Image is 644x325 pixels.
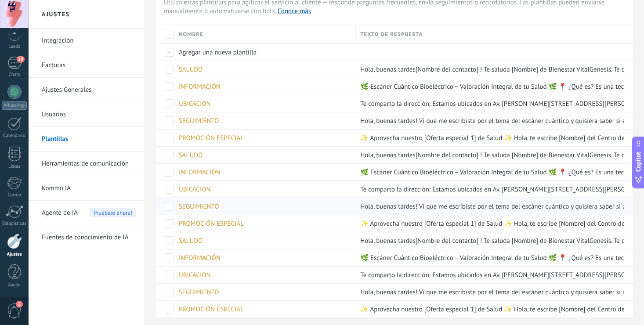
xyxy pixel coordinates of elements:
div: Nombre [174,25,355,43]
a: Facturas [42,53,136,78]
span: PROMOCIÓN ESPECIAL [179,305,244,314]
li: Usuarios [29,102,145,127]
div: Hola, buenas tardes[Nombre del contacto] ! Te saluda [Nombre] de Bienestar VitalGenesis. Te compa... [356,147,624,163]
div: Texto de respuesta [356,25,633,43]
span: INFORMACIÓN [179,83,221,91]
a: Plantillas [42,127,136,152]
div: Estadísticas [2,221,27,227]
span: UBICACION [179,100,211,108]
div: 🌿 Escáner Cuántico Bioeléctrico – Valoración Integral de tu Salud 🌿 📍 ¿Qué es? Es una tecnología ... [356,249,624,266]
div: 🌿 Escáner Cuántico Bioeléctrico – Valoración Integral de tu Salud 🌿 📍 ¿Qué es? Es una tecnología ... [356,164,624,181]
li: Agente de IA [29,201,145,225]
span: 3 [16,301,23,308]
div: Te comparto la dirección: Estamos ubicados en Av. Ribera de San Cosme 66, primer piso. Col. San R... [356,95,624,112]
span: PROMOCIÓN ESPECIAL [179,134,244,142]
span: INFORMACIÓN [179,168,221,177]
span: Copilot [634,152,643,172]
a: Herramientas de comunicación [42,152,136,176]
div: Hola, buenas tardes! Vi que me escribiste por el tema del escáner cuántico y quisiera saber si aú... [356,112,624,129]
span: Pruébalo ahora! [90,208,136,217]
a: Fuentes de conocimiento de IA [42,225,136,250]
span: UBICACION [179,185,211,194]
div: Hola, buenas tardes! Vi que me escribiste por el tema del escáner cuántico y quisiera saber si aú... [356,198,624,215]
a: Usuarios [42,102,136,127]
div: ✨ Aprovecha nuestro [Oferta especial 1] de Salud ✨ Hola, te escribe [Nombre] del Centro de Bienes... [356,215,624,232]
div: Calendario [2,133,27,139]
span: SALUDO [179,65,203,74]
a: Conoce más [278,7,311,15]
div: Listas [2,164,27,170]
span: SALUDO [179,151,203,159]
span: INFORMACIÓN [179,254,221,262]
a: Ajustes Generales [42,78,136,102]
li: Herramientas de comunicación [29,152,145,176]
span: SALUDO [179,237,203,245]
span: 20 [17,56,24,63]
div: Correo [2,192,27,198]
a: Integración [42,29,136,53]
div: ✨ Aprovecha nuestro [Oferta especial 1] de Salud ✨ Hola, te escribe [Nombre] del Centro de Bienes... [356,301,624,318]
li: Integración [29,29,145,53]
span: SEGUIMIENTO [179,288,219,296]
span: SEGUIMIENTO [179,202,219,211]
li: Ajustes Generales [29,78,145,102]
span: UBICACION [179,271,211,279]
div: WhatsApp [2,101,27,110]
span: Agente de IA [42,201,78,225]
div: Ajustes [2,252,27,257]
a: Agente de IAPruébalo ahora! [42,201,136,225]
span: SEGUIMIENTO [179,117,219,125]
div: Hola, buenas tardes[Nombre del contacto] ! Te saluda [Nombre] de Bienestar VitalGenesis. Te compa... [356,61,624,78]
div: ✨ Aprovecha nuestro [Oferta especial 1] de Salud ✨ Hola, te escribe [Nombre] del Centro de Bienes... [356,130,624,146]
li: Kommo IA [29,176,145,201]
span: PROMOCIÓN ESPECIAL [179,220,244,228]
div: Chats [2,72,27,78]
li: Plantillas [29,127,145,152]
div: Hola, buenas tardes! Vi que me escribiste por el tema del escáner cuántico y quisiera saber si aú... [356,284,624,300]
div: Te comparto la dirección: Estamos ubicados en Av. Ribera de San Cosme 66, primer piso. Col. San R... [356,181,624,198]
li: Facturas [29,53,145,78]
li: Fuentes de conocimiento de IA [29,225,145,249]
a: Kommo IA [42,176,136,201]
span: Agregar una nueva plantilla [179,48,257,57]
div: 🌿 Escáner Cuántico Bioeléctrico – Valoración Integral de tu Salud 🌿 📍 ¿Qué es? Es una tecnología ... [356,78,624,95]
div: Ayuda [2,282,27,288]
div: Leads [2,44,27,50]
div: Te comparto la dirección: Estamos ubicados en Av. Ribera de San Cosme 66, primer piso. Col. San R... [356,267,624,283]
div: Hola, buenas tardes[Nombre del contacto] ! Te saluda [Nombre] de Bienestar VitalGenesis. Te compa... [356,232,624,249]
